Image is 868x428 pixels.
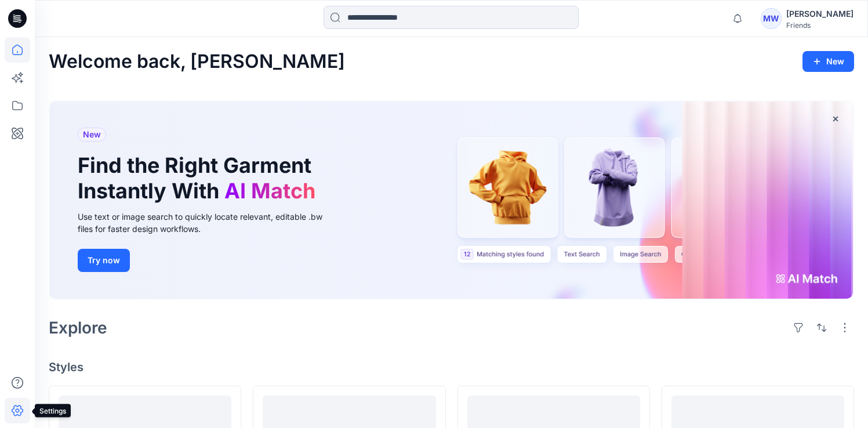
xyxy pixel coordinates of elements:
h1: Find the Right Garment Instantly With [78,153,321,203]
div: MW [761,8,782,29]
button: New [802,51,854,72]
h4: Styles [49,360,854,374]
h2: Welcome back, [PERSON_NAME] [49,51,345,72]
h2: Explore [49,318,107,337]
span: AI Match [224,178,315,204]
div: Friends [786,21,854,30]
button: Try now [78,249,130,272]
div: [PERSON_NAME] [786,7,854,21]
div: Use text or image search to quickly locate relevant, editable .bw files for faster design workflows. [78,211,339,235]
span: New [83,128,101,142]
